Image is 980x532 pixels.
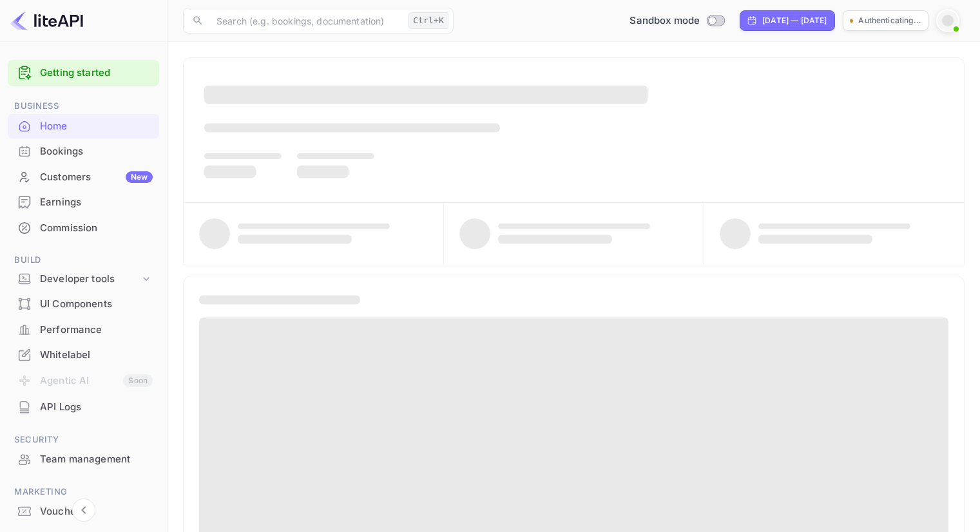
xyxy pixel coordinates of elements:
div: Developer tools [40,272,140,287]
a: CustomersNew [8,165,159,189]
input: Search (e.g. bookings, documentation) [209,8,403,33]
div: Home [40,119,153,134]
span: Sandbox mode [629,14,700,28]
a: Vouchers [8,499,159,523]
span: Marketing [8,485,159,499]
div: Getting started [8,60,159,86]
span: Security [8,433,159,447]
a: Team management [8,447,159,471]
div: Whitelabel [8,343,159,368]
a: Getting started [40,66,153,81]
div: Team management [40,452,153,467]
div: Ctrl+K [408,12,448,29]
div: Customers [40,170,153,185]
span: Build [8,253,159,267]
a: Bookings [8,139,159,163]
a: Earnings [8,190,159,214]
div: CustomersNew [8,165,159,190]
div: API Logs [40,400,153,415]
button: Collapse navigation [72,499,95,522]
a: Performance [8,318,159,341]
a: UI Components [8,292,159,316]
span: Business [8,99,159,113]
div: Vouchers [8,499,159,524]
a: Commission [8,216,159,240]
div: Home [8,114,159,139]
div: Whitelabel [40,348,153,363]
div: Commission [8,216,159,241]
div: Switch to Production mode [624,14,729,28]
div: Bookings [8,139,159,164]
div: UI Components [8,292,159,317]
div: UI Components [40,297,153,312]
a: API Logs [8,395,159,419]
a: Whitelabel [8,343,159,366]
div: [DATE] — [DATE] [762,15,827,26]
div: Performance [40,323,153,337]
div: Vouchers [40,504,153,519]
div: Commission [40,221,153,236]
div: Earnings [8,190,159,215]
div: Earnings [40,195,153,210]
p: Authenticating... [858,15,921,26]
div: Developer tools [8,268,159,290]
div: Performance [8,318,159,343]
div: Click to change the date range period [740,10,835,31]
div: Team management [8,447,159,472]
a: Home [8,114,159,138]
div: Bookings [40,144,153,159]
img: LiteAPI logo [10,10,83,31]
div: New [126,171,153,183]
div: API Logs [8,395,159,420]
